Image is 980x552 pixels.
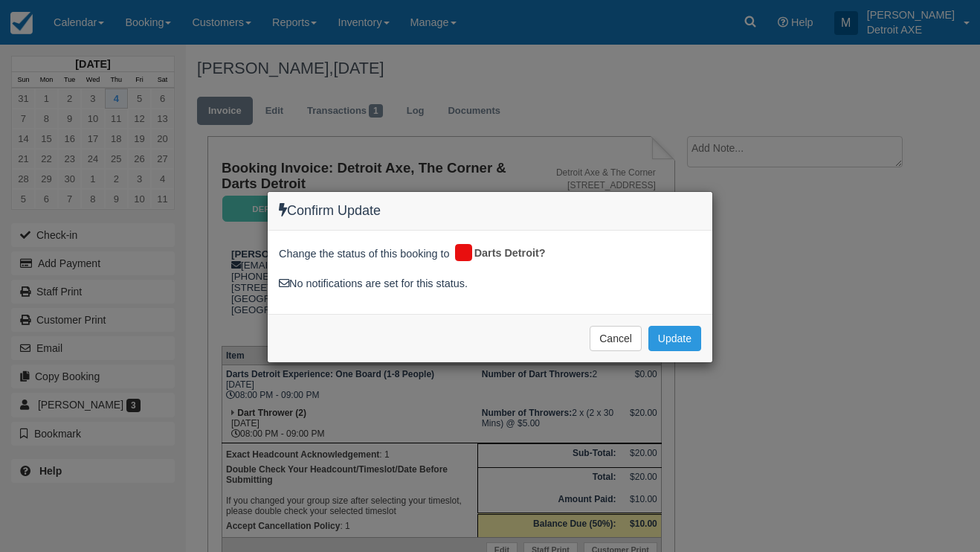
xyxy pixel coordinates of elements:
button: Cancel [590,326,642,351]
div: No notifications are set for this status. [279,276,701,292]
button: Update [648,326,701,351]
span: Change the status of this booking to [279,246,450,266]
div: Darts Detroit? [453,242,556,266]
h4: Confirm Update [279,203,701,219]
